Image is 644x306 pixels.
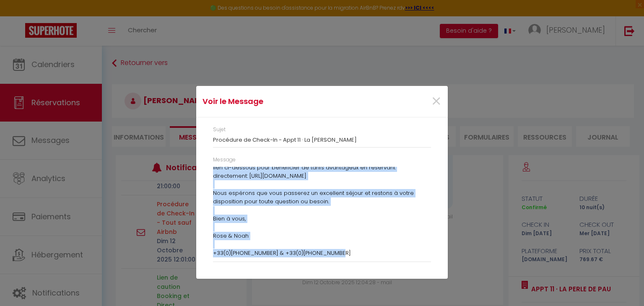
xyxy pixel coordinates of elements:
[213,156,236,164] label: Message
[203,96,358,107] h4: Voir le Message
[213,137,431,143] h3: Procédure de Check-In - Appt 11 · La [PERSON_NAME]
[431,89,441,114] span: ×
[431,93,441,111] button: Close
[213,126,226,134] label: Sujet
